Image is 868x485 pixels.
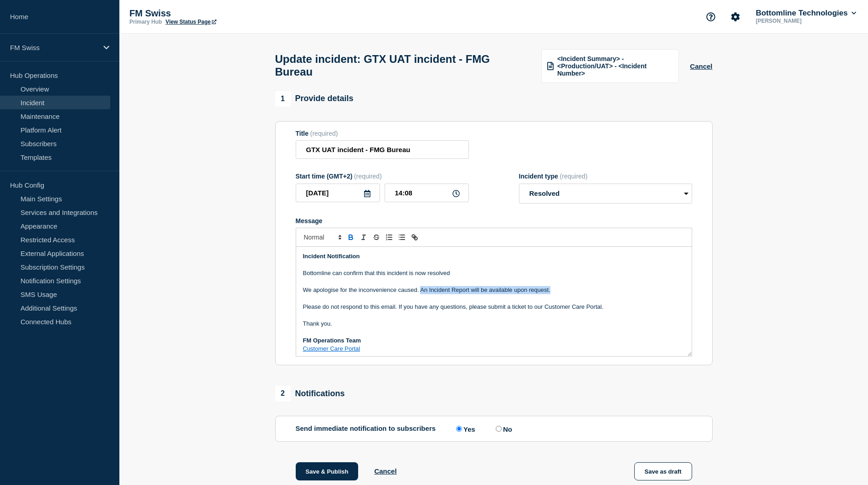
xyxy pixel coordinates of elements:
[519,184,692,204] select: Incident type
[275,91,354,107] div: Provide details
[10,44,98,51] p: FM Swiss
[296,140,469,159] input: Title
[496,426,502,432] input: No
[275,53,531,78] h1: Update incident: GTX UAT incident - FMG Bureau
[408,232,421,243] button: Toggle link
[296,424,692,433] div: Send immediate notification to subscribers
[395,232,408,243] button: Toggle bulleted list
[385,184,469,202] input: HH:MM
[493,424,512,433] label: No
[383,232,395,243] button: Toggle ordered list
[454,424,475,433] label: Yes
[296,184,380,202] input: YYYY-MM-DD
[547,62,554,70] img: template icon
[634,462,692,480] button: Save as draft
[129,8,312,19] p: FM Swiss
[165,19,216,25] a: View Status Page
[275,386,345,401] div: Notifications
[726,7,745,26] button: Account settings
[690,62,712,70] button: Cancel
[296,424,436,433] p: Send immediate notification to subscribers
[370,232,383,243] button: Toggle strikethrough text
[557,55,673,77] span: <Incident Summary> - <Production/UAT> - <Incident Number>
[374,467,396,475] button: Cancel
[357,232,370,243] button: Toggle italic text
[296,462,359,480] button: Save & Publish
[560,173,588,180] span: (required)
[456,426,462,432] input: Yes
[275,91,291,107] span: 1
[310,130,338,137] span: (required)
[701,7,720,26] button: Support
[754,9,858,18] button: Bottomline Technologies
[354,173,382,180] span: (required)
[296,247,692,356] div: Message
[344,232,357,243] button: Toggle bold text
[519,173,692,180] div: Incident type
[129,19,162,25] p: Primary Hub
[296,173,469,180] div: Start time (GMT+2)
[754,18,849,24] p: [PERSON_NAME]
[275,386,291,401] span: 2
[296,217,692,225] div: Message
[296,130,469,137] div: Title
[300,232,344,243] span: Font size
